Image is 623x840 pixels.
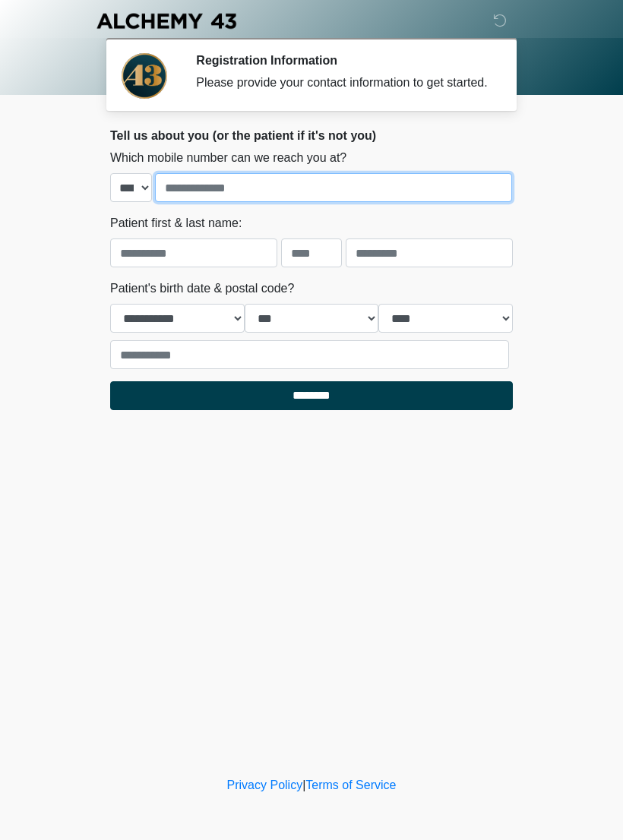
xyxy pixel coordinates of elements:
a: Terms of Service [305,778,396,791]
img: Alchemy 43 Logo [95,11,238,30]
h2: Tell us about you (or the patient if it's not you) [110,128,513,143]
label: Which mobile number can we reach you at? [110,149,346,167]
img: Agent Avatar [122,53,167,99]
a: | [302,778,305,791]
div: Please provide your contact information to get started. [196,74,490,92]
h2: Registration Information [196,53,490,68]
label: Patient first & last name: [110,214,242,232]
a: Privacy Policy [227,778,303,791]
label: Patient's birth date & postal code? [110,279,294,298]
